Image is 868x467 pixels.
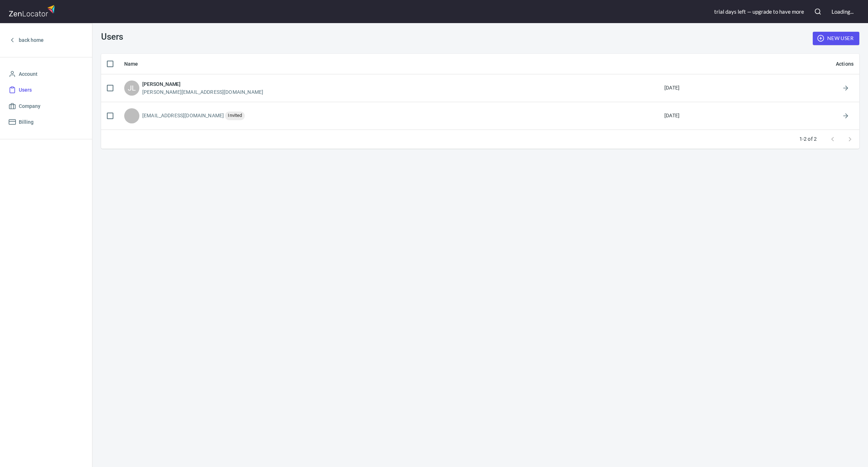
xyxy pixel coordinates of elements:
[19,102,40,111] span: Company
[19,36,44,45] span: back home
[92,23,868,467] div: User List
[9,3,57,18] img: zenlocator
[142,112,245,120] a: [EMAIL_ADDRESS][DOMAIN_NAME] Invited
[225,112,245,119] span: Invited
[659,74,754,102] td: [DATE]
[6,82,86,98] a: Users
[799,135,817,143] p: 1-2 of 2
[659,102,754,130] td: [DATE]
[118,54,659,74] th: Name
[19,70,38,79] span: Account
[6,98,86,114] a: Company
[142,88,263,96] p: [PERSON_NAME][EMAIL_ADDRESS][DOMAIN_NAME]
[754,54,859,74] th: Actions
[813,32,859,45] button: New User
[6,114,86,130] a: Billing
[19,86,32,95] span: Users
[142,112,245,120] p: [EMAIL_ADDRESS][DOMAIN_NAME]
[819,34,854,43] span: New User
[101,32,123,42] h3: Users
[6,32,86,48] a: back home
[142,81,263,95] a: [PERSON_NAME][PERSON_NAME][EMAIL_ADDRESS][DOMAIN_NAME]
[6,66,86,82] a: Account
[810,4,826,19] button: Search
[832,8,854,16] div: Loading...
[19,118,34,127] span: Billing
[124,80,139,96] div: JL
[714,8,804,16] div: trial day s left — upgrade to have more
